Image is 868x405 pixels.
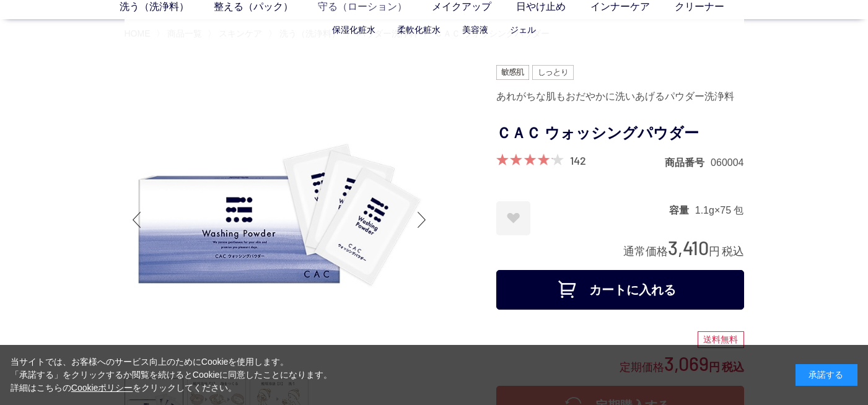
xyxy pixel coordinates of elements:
img: 敏感肌 [496,65,530,80]
img: しっとり [532,65,573,80]
img: ＣＡＣ ウォッシングパウダー [125,65,434,375]
dd: 060004 [711,156,743,169]
a: 柔軟化粧水 [397,25,441,35]
div: 承諾する [796,364,857,386]
span: 3,410 [668,236,709,259]
span: 税込 [722,245,744,258]
a: ジェル [510,25,536,35]
div: Previous slide [125,195,149,245]
div: あれがちな肌もおだやかに洗いあげるパウダー洗浄料 [496,86,744,107]
a: 保湿化粧水 [332,25,375,35]
dt: 商品番号 [665,156,711,169]
div: 送料無料 [698,331,744,349]
span: 円 [709,245,720,258]
dd: 1.1g×75 包 [695,204,744,217]
div: Next slide [410,195,434,245]
a: お気に入りに登録する [496,201,530,235]
button: カートに入れる [496,270,744,310]
div: 当サイトでは、お客様へのサービス向上のためにCookieを使用します。 「承諾する」をクリックするか閲覧を続けるとCookieに同意したことになります。 詳細はこちらの をクリックしてください。 [11,355,333,394]
dt: 容量 [669,204,695,217]
a: 美容液 [462,25,488,35]
h1: ＣＡＣ ウォッシングパウダー [496,120,744,147]
a: Cookieポリシー [71,383,133,393]
a: 142 [570,154,586,167]
span: 通常価格 [623,245,668,258]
